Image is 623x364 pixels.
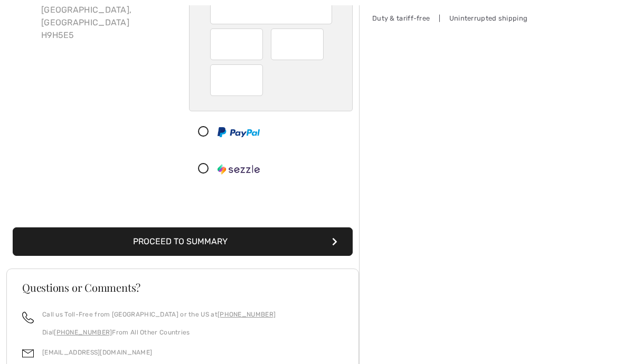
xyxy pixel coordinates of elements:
[22,312,34,323] img: call
[54,329,112,336] a: [PHONE_NUMBER]
[219,68,256,92] iframe: Secure Credit Card Frame - CVV
[13,227,353,256] button: Proceed to Summary
[219,32,256,56] iframe: Secure Credit Card Frame - Expiration Month
[218,164,260,175] img: Sezzle
[372,13,531,23] div: Duty & tariff-free | Uninterrupted shipping
[42,310,276,319] p: Call us Toll-Free from [GEOGRAPHIC_DATA] or the US at
[42,328,276,337] p: Dial From All Other Countries
[279,32,317,56] iframe: Secure Credit Card Frame - Expiration Year
[22,282,343,293] h3: Questions or Comments?
[218,311,276,318] a: [PHONE_NUMBER]
[22,348,34,359] img: email
[42,349,152,356] a: [EMAIL_ADDRESS][DOMAIN_NAME]
[218,127,260,137] img: PayPal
